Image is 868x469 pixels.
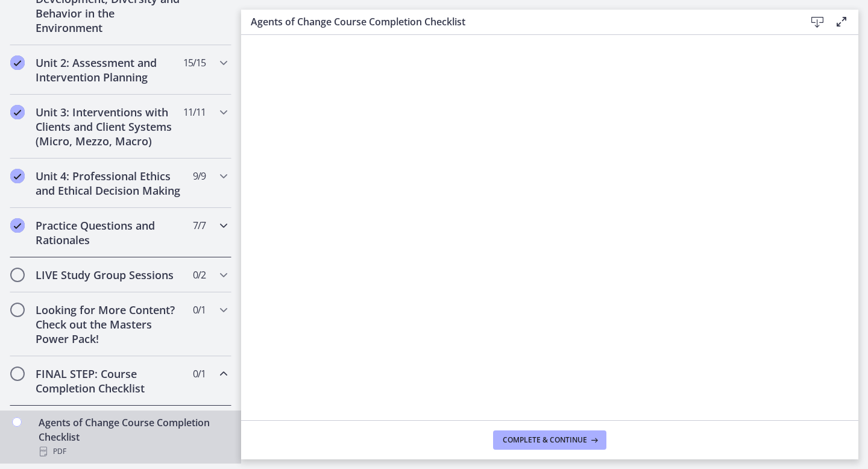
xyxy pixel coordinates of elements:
[36,169,183,198] h2: Unit 4: Professional Ethics and Ethical Decision Making
[39,415,227,459] div: Agents of Change Course Completion Checklist
[193,303,206,317] span: 0 / 1
[36,218,183,247] h2: Practice Questions and Rationales
[10,218,25,233] i: Completed
[251,14,786,29] h3: Agents of Change Course Completion Checklist
[193,268,206,282] span: 0 / 2
[36,55,183,84] h2: Unit 2: Assessment and Intervention Planning
[183,105,206,119] span: 11 / 11
[39,444,227,459] div: PDF
[36,105,183,148] h2: Unit 3: Interventions with Clients and Client Systems (Micro, Mezzo, Macro)
[10,105,25,119] i: Completed
[193,169,206,183] span: 9 / 9
[10,55,25,70] i: Completed
[183,55,206,70] span: 15 / 15
[10,169,25,183] i: Completed
[193,218,206,233] span: 7 / 7
[193,367,206,381] span: 0 / 1
[36,303,183,346] h2: Looking for More Content? Check out the Masters Power Pack!
[503,435,587,445] span: Complete & continue
[36,367,183,395] h2: FINAL STEP: Course Completion Checklist
[493,430,606,450] button: Complete & continue
[36,268,183,282] h2: LIVE Study Group Sessions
